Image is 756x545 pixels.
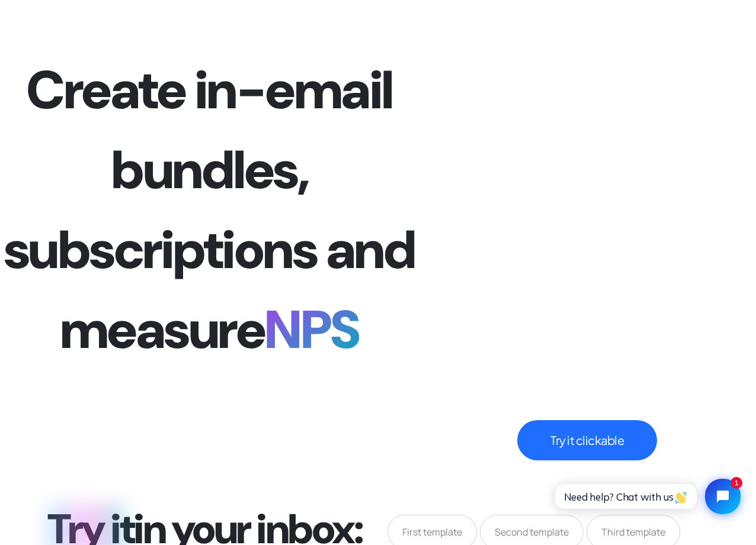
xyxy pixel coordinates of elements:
[517,420,657,460] button: Try it clickable
[544,469,751,524] iframe: Tidio Chat
[264,295,359,365] span: NPS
